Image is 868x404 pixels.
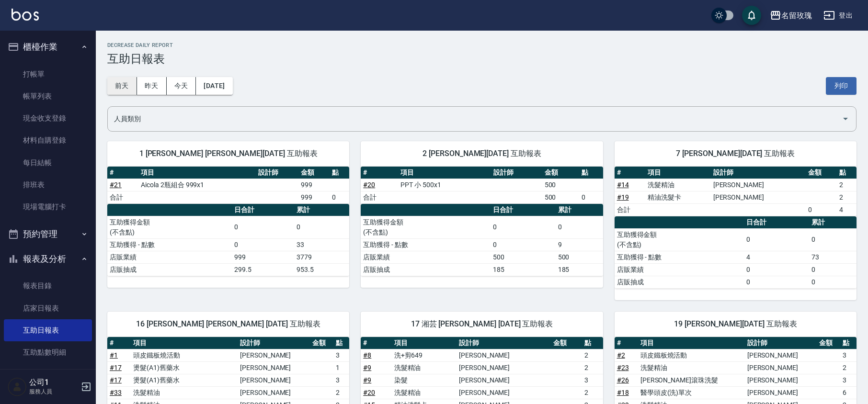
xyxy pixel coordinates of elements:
td: 953.5 [294,263,349,276]
button: 報表及分析 [4,247,92,271]
td: 店販抽成 [615,276,744,288]
td: 0 [744,263,809,276]
td: [PERSON_NAME] [457,361,551,374]
a: 每日結帳 [4,152,92,174]
td: [PERSON_NAME] [711,191,806,203]
td: [PERSON_NAME] [238,349,310,361]
button: 預約管理 [4,222,92,247]
td: [PERSON_NAME] [457,374,551,386]
td: 店販抽成 [107,263,232,276]
th: 設計師 [256,167,298,179]
a: #33 [110,389,122,396]
button: 前天 [107,77,137,95]
td: 染髮 [392,374,457,386]
th: 設計師 [491,167,542,179]
td: 互助獲得金額 (不含點) [615,228,744,251]
td: 0 [809,263,857,276]
td: 3 [333,374,350,386]
td: 6 [840,386,857,399]
td: 0 [330,191,349,203]
td: 3 [840,374,857,386]
a: 現金收支登錄 [4,107,92,129]
td: 500 [542,179,580,191]
td: 0 [744,228,809,251]
td: [PERSON_NAME]滾珠洗髮 [638,374,745,386]
td: 0 [744,276,809,288]
td: 0 [232,216,294,238]
th: # [615,337,638,349]
th: 日合計 [491,204,556,216]
td: 2 [582,386,603,399]
table: a dense table [615,167,857,216]
td: 店販業績 [107,251,232,263]
table: a dense table [615,216,857,289]
table: a dense table [107,204,349,276]
th: 金額 [298,167,330,179]
td: 合計 [107,191,138,203]
a: #17 [110,376,122,384]
td: 73 [809,251,857,263]
td: 洗髮精油 [392,361,457,374]
td: 洗髮精油 [131,386,238,399]
td: Aicola 2瓶組合 999x1 [138,179,256,191]
a: 報表目錄 [4,275,92,297]
th: 項目 [638,337,745,349]
td: 33 [294,238,349,251]
button: Open [838,111,853,126]
span: 19 [PERSON_NAME][DATE] 互助報表 [626,319,845,329]
th: # [615,167,646,179]
h5: 公司1 [29,378,78,387]
a: #9 [363,376,371,384]
h2: Decrease Daily Report [107,42,857,48]
td: 2 [837,191,857,203]
th: 設計師 [745,337,817,349]
th: 設計師 [238,337,310,349]
a: #9 [363,364,371,371]
th: 金額 [806,167,837,179]
a: #19 [617,193,629,201]
input: 人員名稱 [112,111,838,127]
td: 185 [491,263,556,276]
td: 3 [582,374,603,386]
a: #26 [617,376,629,384]
td: 0 [809,228,857,251]
a: 互助日報表 [4,319,92,341]
table: a dense table [361,167,603,204]
a: #2 [617,351,625,359]
td: 500 [556,251,603,263]
span: 17 湘芸 [PERSON_NAME] [DATE] 互助報表 [372,319,591,329]
td: 燙髮(A1)舊藥水 [131,374,238,386]
th: 日合計 [232,204,294,216]
td: 合計 [361,191,398,203]
td: 3779 [294,251,349,263]
td: 0 [556,216,603,238]
table: a dense table [361,204,603,276]
a: 店家日報表 [4,297,92,319]
td: 互助獲得 - 點數 [361,238,491,251]
td: [PERSON_NAME] [457,386,551,399]
th: 金額 [310,337,333,349]
th: 日合計 [744,216,809,229]
h3: 互助日報表 [107,52,857,66]
a: 打帳單 [4,63,92,85]
td: 500 [491,251,556,263]
td: 999 [232,251,294,263]
td: [PERSON_NAME] [745,349,817,361]
a: 材料自購登錄 [4,129,92,151]
td: 2 [837,179,857,191]
th: 點 [330,167,349,179]
td: 4 [837,203,857,216]
a: #23 [617,364,629,371]
th: 點 [840,337,857,349]
button: 名留玫瑰 [766,6,816,25]
td: 互助獲得 - 點數 [107,238,232,251]
a: 設計師日報表 [4,363,92,385]
span: 2 [PERSON_NAME][DATE] 互助報表 [372,149,591,158]
th: 點 [582,337,603,349]
a: #17 [110,364,122,371]
td: 2 [582,361,603,374]
td: 999 [298,179,330,191]
td: 店販業績 [615,263,744,276]
td: 185 [556,263,603,276]
a: 現場電腦打卡 [4,196,92,218]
